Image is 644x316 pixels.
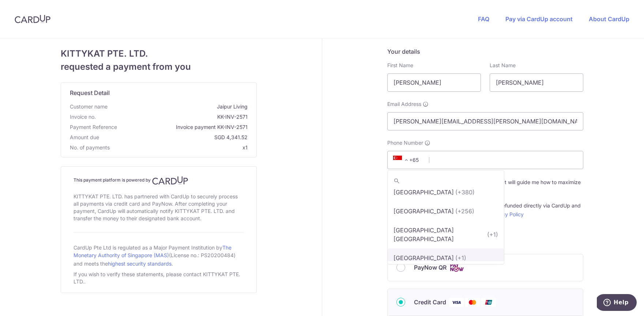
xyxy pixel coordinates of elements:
[487,230,498,239] span: (+1)
[387,139,423,146] span: Phone Number
[387,62,413,69] label: First Name
[465,298,480,307] img: Mastercard
[393,254,454,262] p: [GEOGRAPHIC_DATA]
[70,113,96,121] span: Invoice no.
[589,15,629,23] a: About CardUp
[396,263,574,272] div: PayNow QR Cards logo
[102,134,248,141] span: SGD 4,341.52
[393,156,411,164] span: +65
[490,73,583,92] input: Last name
[70,134,99,141] span: Amount due
[393,226,486,243] p: [GEOGRAPHIC_DATA] [GEOGRAPHIC_DATA]
[61,60,257,73] span: requested a payment from you
[387,112,583,130] input: Email address
[393,207,454,216] p: [GEOGRAPHIC_DATA]
[15,15,50,23] img: CardUp
[242,144,248,151] span: x1
[455,188,475,197] span: (+380)
[120,123,248,131] span: Invoice payment KK-INV-2571
[597,294,637,312] iframe: Opens a widget where you can find more information
[70,124,117,130] span: translation missing: en.payment_reference
[414,298,446,307] span: Credit Card
[455,254,466,262] span: (+1)
[393,188,454,197] p: [GEOGRAPHIC_DATA]
[108,260,172,267] a: highest security standards
[449,263,464,272] img: Cards logo
[70,103,108,110] span: Customer name
[74,191,244,224] div: KITTYKAT PTE. LTD. has partnered with CardUp to securely process all payments via credit card and...
[387,100,421,108] span: Email Address
[152,176,188,185] img: CardUp
[478,15,489,23] a: FAQ
[387,73,481,92] input: First name
[490,211,524,217] a: Privacy Policy
[481,298,496,307] img: Union Pay
[414,263,447,272] span: PayNow QR
[490,62,516,69] label: Last Name
[74,176,244,185] h4: This payment platform is powered by
[70,144,110,151] span: No. of payments
[99,113,248,121] span: KK-INV-2571
[387,47,583,56] h5: Your details
[74,269,244,287] div: If you wish to verify these statements, please contact KITTYKAT PTE. LTD..
[61,47,257,60] span: KITTYKAT PTE. LTD.
[455,207,474,216] span: (+256)
[391,156,424,164] span: +65
[110,103,248,110] span: Jaipur Living
[449,298,464,307] img: Visa
[74,241,244,269] div: CardUp Pte Ltd is regulated as a Major Payment Institution by (License no.: PS20200484) and meets...
[505,15,573,23] a: Pay via CardUp account
[70,89,110,96] span: translation missing: en.request_detail
[396,298,574,307] div: Credit Card Visa Mastercard Union Pay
